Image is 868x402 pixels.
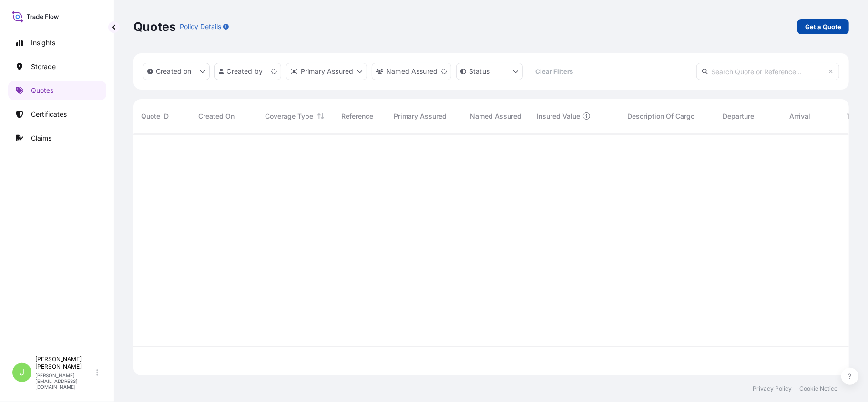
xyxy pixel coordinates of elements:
[31,110,67,119] p: Certificates
[198,111,235,121] span: Created On
[227,67,263,76] p: Created by
[180,22,221,31] p: Policy Details
[8,33,106,52] a: Insights
[31,133,51,143] p: Claims
[35,355,94,371] p: [PERSON_NAME] [PERSON_NAME]
[470,111,521,121] span: Named Assured
[265,111,313,121] span: Coverage Type
[31,62,56,71] p: Storage
[797,19,849,34] a: Get a Quote
[789,111,810,121] span: Arrival
[537,111,580,121] span: Insured Value
[394,111,447,121] span: Primary Assured
[156,67,192,76] p: Created on
[31,38,55,48] p: Insights
[8,129,106,148] a: Claims
[372,63,451,80] button: cargoOwner Filter options
[799,385,837,392] a: Cookie Notice
[133,19,176,34] p: Quotes
[805,22,841,31] p: Get a Quote
[35,372,94,390] p: [PERSON_NAME][EMAIL_ADDRESS][DOMAIN_NAME]
[8,81,106,100] a: Quotes
[301,67,353,76] p: Primary Assured
[315,111,327,122] button: Sort
[286,63,367,80] button: distributor Filter options
[627,111,694,121] span: Description Of Cargo
[386,67,438,76] p: Named Assured
[8,105,106,124] a: Certificates
[214,63,281,80] button: createdBy Filter options
[696,63,839,80] input: Search Quote or Reference...
[528,64,581,79] button: Clear Filters
[31,86,53,95] p: Quotes
[141,111,169,121] span: Quote ID
[456,63,523,80] button: certificateStatus Filter options
[20,368,24,377] span: J
[753,385,792,392] a: Privacy Policy
[536,67,573,76] p: Clear Filters
[143,63,210,80] button: createdOn Filter options
[847,111,862,121] span: Total
[341,111,373,121] span: Reference
[469,67,490,76] p: Status
[723,111,754,121] span: Departure
[8,57,106,76] a: Storage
